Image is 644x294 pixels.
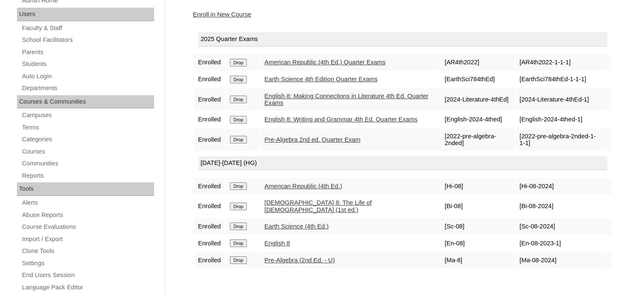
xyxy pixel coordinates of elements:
a: Pre-Algebra 2nd ed. Quarter Exam [265,136,360,143]
a: Pre-Algebra (2nd Ed. - U) [265,257,335,264]
td: [Ma-8] [440,252,514,268]
a: English 8 [265,240,290,247]
a: Enroll in New Course [193,11,252,18]
td: Enrolled [194,129,225,151]
td: [2022-pre-algebra-2nded-1-1-1] [515,129,602,151]
td: [En-08-2023-1] [515,235,602,251]
td: [AR4th2022-1-1-1] [515,55,602,71]
td: [Hi-08-2024] [515,178,602,194]
a: Clone Tools [21,246,154,256]
a: American Republic (4th Ed.) Quarter Exams [265,59,386,66]
a: [DEMOGRAPHIC_DATA] 8: The Life of [DEMOGRAPHIC_DATA] (1st ed.) [265,199,372,213]
a: Alerts [21,198,154,208]
input: Drop [230,239,246,247]
td: [Hi-08] [440,178,514,194]
div: Courses & Communities [17,95,154,109]
td: [2024-Literature-4thEd] [440,88,514,111]
a: Earth Science 4th Edition Quarter Exams [265,76,378,82]
a: Students [21,59,154,69]
a: Parents [21,47,154,58]
a: Departments [21,83,154,93]
td: Enrolled [194,55,225,71]
td: Enrolled [194,88,225,111]
td: [Sc-08] [440,218,514,234]
a: Categories [21,134,154,145]
a: Terms [21,122,154,133]
td: [AR4th2022] [440,55,514,71]
td: Enrolled [194,178,225,194]
a: English 8: Writing and Grammar 4th Ed. Quarter Exams [265,116,417,123]
td: [EarthSci784thEd] [440,71,514,88]
a: English 8: Making Connections in Literature 4th Ed. Quarter Exams [265,93,428,107]
td: [English-2024-4thed] [440,112,514,128]
div: Users [17,8,154,21]
input: Drop [230,76,246,83]
a: Reports [21,170,154,181]
a: Auto Login [21,71,154,82]
input: Drop [230,182,246,190]
td: [Bi-08-2024] [515,195,602,217]
a: Settings [21,258,154,269]
td: Enrolled [194,195,225,217]
input: Drop [230,203,246,210]
input: Drop [230,223,246,230]
td: Enrolled [194,252,225,268]
a: Courses [21,146,154,157]
div: [DATE]-[DATE] (HG) [198,156,607,170]
div: 2025 Quarter Exams [198,32,607,47]
input: Drop [230,116,246,124]
div: Tools [17,182,154,196]
input: Drop [230,136,246,143]
td: [2024-Literature-4thEd-1] [515,88,602,111]
td: [Bi-08] [440,195,514,217]
td: [En-08] [440,235,514,251]
a: Faculty & Staff [21,23,154,33]
td: Enrolled [194,235,225,251]
a: Language Pack Editor [21,282,154,293]
input: Drop [230,256,246,264]
td: Enrolled [194,218,225,234]
td: [Ma-08-2024] [515,252,602,268]
td: [EarthSci784thEd-1-1-1] [515,71,602,88]
input: Drop [230,96,246,103]
td: [English-2024-4thed-1] [515,112,602,128]
a: Abuse Reports [21,210,154,220]
td: [Sc-08-2024] [515,218,602,234]
input: Drop [230,59,246,66]
td: [2022-pre-algebra-2nded] [440,129,514,151]
a: School Facilitators [21,35,154,45]
td: Enrolled [194,112,225,128]
a: Communities [21,158,154,169]
a: Import / Export [21,234,154,245]
td: Enrolled [194,71,225,88]
a: American Republic (4th Ed.) [265,183,342,190]
a: Campuses [21,110,154,121]
a: Earth Science (4th Ed.) [265,223,329,230]
a: End Users Session [21,270,154,280]
a: Course Evaluations [21,222,154,232]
